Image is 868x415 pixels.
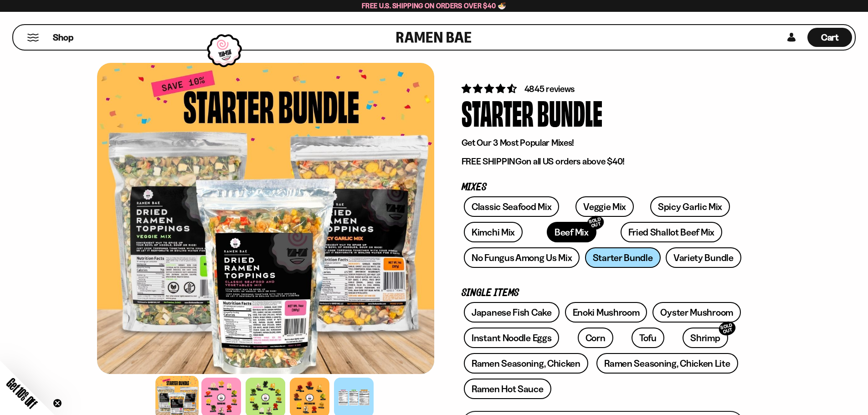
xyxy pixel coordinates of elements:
[53,28,73,47] a: Shop
[632,328,664,348] a: Tofu
[464,247,580,268] a: No Fungus Among Us Mix
[4,375,40,411] span: Get 10% Off
[683,328,728,348] a: ShrimpSOLD OUT
[807,25,852,50] a: Cart
[666,247,741,268] a: Variety Bundle
[53,399,62,408] button: Close teaser
[464,222,523,242] a: Kimchi Mix
[621,222,722,242] a: Fried Shallot Beef Mix
[565,302,647,323] a: Enoki Mushroom
[821,32,839,43] span: Cart
[537,95,602,129] div: Bundle
[464,353,588,374] a: Ramen Seasoning, Chicken
[652,302,741,323] a: Oyster Mushroom
[462,137,744,149] p: Get Our 3 Most Popular Mixes!
[596,353,738,374] a: Ramen Seasoning, Chicken Lite
[27,34,39,41] button: Mobile Menu Trigger
[462,95,534,129] div: Starter
[464,196,559,217] a: Classic Seafood Mix
[586,214,606,232] div: SOLD OUT
[462,183,744,192] p: Mixes
[578,328,613,348] a: Corn
[462,83,519,94] span: 4.71 stars
[650,196,730,217] a: Spicy Garlic Mix
[575,196,634,217] a: Veggie Mix
[462,289,744,297] p: Single Items
[462,156,744,167] p: on all US orders above $40!
[464,379,551,399] a: Ramen Hot Sauce
[717,320,737,338] div: SOLD OUT
[462,156,522,167] strong: FREE SHIPPING
[464,328,559,348] a: Instant Noodle Eggs
[464,302,560,323] a: Japanese Fish Cake
[524,83,575,94] span: 4845 reviews
[53,31,73,44] span: Shop
[362,1,506,10] span: Free U.S. Shipping on Orders over $40 🍜
[547,222,596,242] a: Beef MixSOLD OUT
